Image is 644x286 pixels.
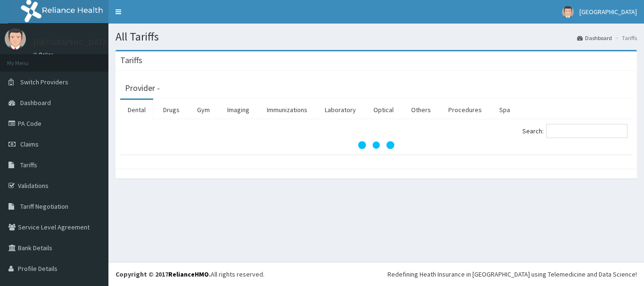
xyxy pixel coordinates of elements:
[125,84,160,92] h3: Provider -
[220,100,257,120] a: Imaging
[259,100,315,120] a: Immunizations
[20,202,68,211] span: Tariff Negotiation
[168,270,209,278] a: RelianceHMO
[120,100,153,120] a: Dental
[116,31,637,43] h1: All Tariffs
[577,34,612,42] a: Dashboard
[156,100,187,120] a: Drugs
[388,270,637,279] div: Redefining Heath Insurance in [GEOGRAPHIC_DATA] using Telemedicine and Data Science!
[579,8,637,16] span: [GEOGRAPHIC_DATA]
[108,262,644,286] footer: All rights reserved.
[562,6,574,18] img: User Image
[5,28,26,49] img: User Image
[317,100,363,120] a: Laboratory
[546,124,627,138] input: Search:
[20,161,37,169] span: Tariffs
[20,78,68,86] span: Switch Providers
[33,51,56,58] a: Online
[190,100,217,120] a: Gym
[404,100,438,120] a: Others
[20,98,51,107] span: Dashboard
[441,100,489,120] a: Procedures
[120,56,142,65] h3: Tariffs
[366,100,401,120] a: Optical
[613,34,637,42] li: Tariffs
[492,100,518,120] a: Spa
[20,140,39,148] span: Claims
[116,270,211,278] strong: Copyright © 2017 .
[33,38,111,47] p: [GEOGRAPHIC_DATA]
[522,124,627,138] label: Search:
[357,126,395,164] svg: audio-loading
